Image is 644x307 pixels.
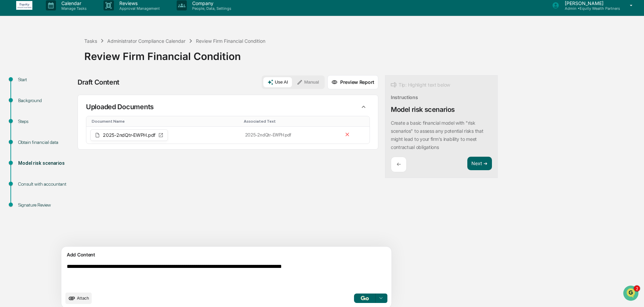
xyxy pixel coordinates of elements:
[293,77,323,87] button: Manual
[115,54,123,62] button: Start new chat
[56,6,90,11] p: Manage Tasks
[18,118,74,125] div: Steps
[92,119,238,124] div: Toggle SortBy
[105,73,123,82] button: See all
[327,75,378,89] button: Preview Report
[48,149,82,154] a: Powered byPylon
[114,6,163,11] p: Approval Management
[397,161,401,167] p: ←
[84,45,641,62] div: Review Firm Financial Condition
[354,294,376,303] button: Go
[13,120,43,126] span: Preclearance
[78,78,119,86] div: Draft Content
[467,157,492,171] button: Next ➔
[86,103,154,111] p: Uploaded Documents
[46,117,86,129] a: 🗄️Attestations
[13,92,19,97] img: 1746055101610-c473b297-6a78-478c-a979-82029cc54cd1
[49,120,54,126] div: 🗄️
[56,0,90,6] p: Calendar
[18,160,74,167] div: Model risk scenarios
[18,202,74,209] div: Signature Review
[67,149,82,154] span: Pylon
[263,77,292,87] button: Use AI
[21,92,55,97] span: [PERSON_NAME]
[559,6,620,11] p: Admin • Equity Wealth Partners
[559,0,620,6] p: [PERSON_NAME]
[622,285,641,303] iframe: Open customer support
[18,139,74,146] div: Obtain financial data
[187,6,235,11] p: People, Data, Settings
[30,58,93,64] div: We're available if you need us!
[7,14,123,25] p: How can we help?
[56,92,58,97] span: •
[4,130,45,142] a: 🔎Data Lookup
[18,181,74,188] div: Consult with accountant
[241,127,339,144] td: 2025-2ndQtr-EWPH.pdf
[391,105,455,114] div: Model risk scenarios
[13,132,42,139] span: Data Lookup
[65,293,92,304] button: upload document
[77,296,89,301] span: Attach
[103,133,155,137] span: 2025-2ndQtr-EWPH.pdf
[187,0,235,6] p: Company
[114,0,163,6] p: Reviews
[196,38,265,44] div: Review Firm Financial Condition
[60,92,74,97] span: Sep 11
[391,120,483,150] p: Create a basic financial model with "risk scenarios" to assess any potential risks that might lea...
[18,76,74,83] div: Start
[343,130,352,140] button: Remove file
[4,117,46,129] a: 🖐️Preclearance
[361,296,369,300] img: Go
[14,52,26,64] img: 8933085812038_c878075ebb4cc5468115_72.jpg
[7,85,18,96] img: Jack Rasmussen
[7,133,12,139] div: 🔎
[107,38,185,44] div: Administrator Compliance Calendar
[244,119,336,124] div: Toggle SortBy
[7,120,12,126] div: 🖐️
[7,52,19,64] img: 1746055101610-c473b297-6a78-478c-a979-82029cc54cd1
[30,52,111,58] div: Start new chat
[391,81,450,89] div: Tip: Highlight text below
[56,120,84,126] span: Attestations
[391,94,418,100] div: Instructions
[7,75,45,80] div: Past conversations
[84,38,97,44] div: Tasks
[65,251,387,259] div: Add Content
[18,97,74,104] div: Background
[16,1,32,10] img: logo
